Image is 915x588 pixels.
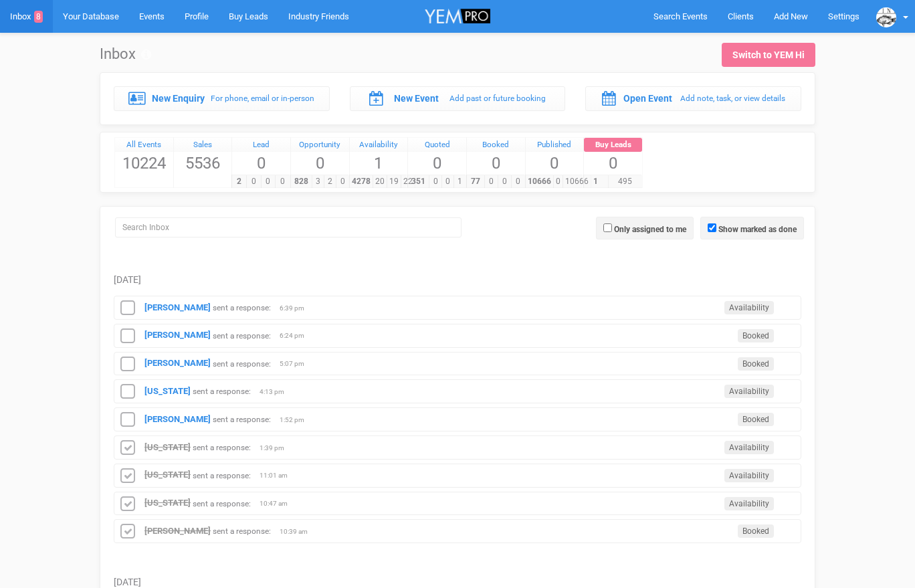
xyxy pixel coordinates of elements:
[738,413,774,426] span: Booked
[213,303,271,312] small: sent a response:
[722,43,815,67] a: Switch to YEM Hi
[144,358,211,368] a: [PERSON_NAME]
[718,223,797,235] label: Show marked as done
[144,498,191,508] strong: [US_STATE]
[526,152,584,175] span: 0
[290,175,312,188] span: 828
[114,577,801,587] h5: [DATE]
[144,386,191,396] a: [US_STATE]
[584,138,642,153] div: Buy Leads
[211,94,314,103] small: For phone, email or in-person
[526,138,584,153] a: Published
[280,527,313,536] span: 10:39 am
[728,11,754,21] span: Clients
[350,138,408,153] a: Availability
[144,414,211,424] a: [PERSON_NAME]
[401,175,415,188] span: 22
[498,175,512,188] span: 0
[876,7,896,27] img: data
[260,444,293,453] span: 1:39 pm
[484,175,498,188] span: 0
[100,46,151,62] h1: Inbox
[738,524,774,538] span: Booked
[350,152,408,175] span: 1
[583,175,608,188] span: 1
[467,152,525,175] span: 0
[114,86,330,110] a: New Enquiry For phone, email or in-person
[193,498,251,508] small: sent a response:
[407,175,429,188] span: 351
[174,138,232,153] a: Sales
[511,175,525,188] span: 0
[441,175,454,188] span: 0
[732,48,805,62] div: Switch to YEM Hi
[213,415,271,424] small: sent a response:
[466,175,485,188] span: 77
[280,331,313,340] span: 6:24 pm
[174,152,232,175] span: 5536
[408,152,466,175] span: 0
[115,217,462,237] input: Search Inbox
[467,138,525,153] a: Booked
[144,330,211,340] strong: [PERSON_NAME]
[336,175,348,188] span: 0
[144,442,191,452] a: [US_STATE]
[193,443,251,452] small: sent a response:
[144,470,191,480] strong: [US_STATE]
[724,469,774,482] span: Availability
[280,359,313,369] span: 5:07 pm
[213,526,271,536] small: sent a response:
[291,138,349,153] a: Opportunity
[260,499,293,508] span: 10:47 am
[373,175,387,188] span: 20
[246,175,262,188] span: 0
[349,175,373,188] span: 4278
[623,92,672,105] label: Open Event
[231,175,247,188] span: 2
[525,175,554,188] span: 10666
[724,301,774,314] span: Availability
[261,175,276,188] span: 0
[260,387,293,397] span: 4:13 pm
[144,302,211,312] a: [PERSON_NAME]
[34,11,43,23] span: 8
[114,275,801,285] h5: [DATE]
[608,175,642,188] span: 495
[350,86,566,110] a: New Event Add past or future booking
[429,175,441,188] span: 0
[724,497,774,510] span: Availability
[152,92,205,105] label: New Enquiry
[213,330,271,340] small: sent a response:
[232,138,290,153] a: Lead
[144,526,211,536] a: [PERSON_NAME]
[275,175,290,188] span: 0
[563,175,591,188] span: 10666
[232,152,290,175] span: 0
[774,11,808,21] span: Add New
[584,152,642,175] span: 0
[449,94,546,103] small: Add past or future booking
[193,387,251,396] small: sent a response:
[260,471,293,480] span: 11:01 am
[324,175,336,188] span: 2
[724,441,774,454] span: Availability
[115,138,173,153] a: All Events
[115,152,173,175] span: 10224
[585,86,801,110] a: Open Event Add note, task, or view details
[680,94,785,103] small: Add note, task, or view details
[724,385,774,398] span: Availability
[193,470,251,480] small: sent a response:
[291,152,349,175] span: 0
[738,357,774,371] span: Booked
